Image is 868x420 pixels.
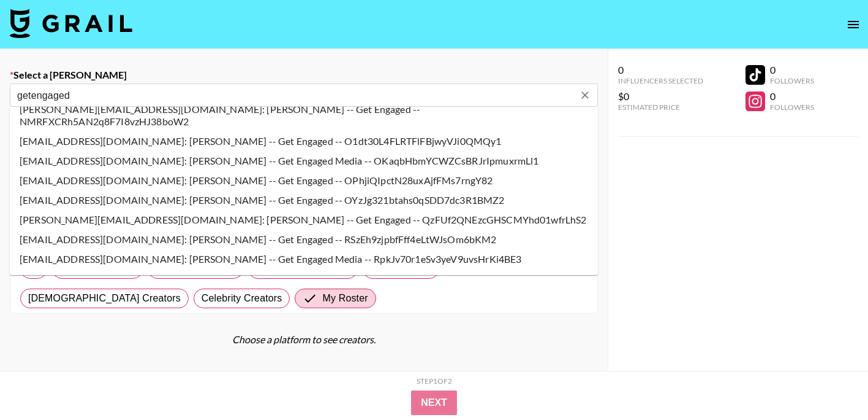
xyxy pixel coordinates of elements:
[10,190,598,210] li: [EMAIL_ADDRESS][DOMAIN_NAME]: [PERSON_NAME] -- Get Engaged -- OYzJg321btahs0qSDD7dc3R1BMZ2
[576,87,594,104] button: Clear
[841,12,866,37] button: open drawer
[770,90,814,103] div: 0
[618,103,703,112] div: Estimated Price
[202,291,282,306] span: Celebrity Creators
[411,391,457,415] button: Next
[10,69,598,81] label: Select a [PERSON_NAME]
[10,230,598,249] li: [EMAIL_ADDRESS][DOMAIN_NAME]: [PERSON_NAME] -- Get Engaged -- RSzEh9zjpbfFff4eLtWJsOm6bKM2
[618,64,703,76] div: 0
[10,151,598,171] li: [EMAIL_ADDRESS][DOMAIN_NAME]: [PERSON_NAME] -- Get Engaged Media -- OKaqbHbmYCWZCsBRJrIpmuxrmLl1
[417,376,452,386] div: Step 1 of 2
[10,131,598,151] li: [EMAIL_ADDRESS][DOMAIN_NAME]: [PERSON_NAME] -- Get Engaged -- O1dt30L4FLRTFlFBjwyVJi0QMQy1
[770,76,814,85] div: Followers
[10,9,132,38] img: Grail Talent
[10,210,598,230] li: [PERSON_NAME][EMAIL_ADDRESS][DOMAIN_NAME]: [PERSON_NAME] -- Get Engaged -- QzFUf2QNEzcGHSCMYhd01w...
[10,249,598,269] li: [EMAIL_ADDRESS][DOMAIN_NAME]: [PERSON_NAME] -- Get Engaged Media -- RpkJv70r1eSv3yeV9uvsHrKi4BE3
[10,269,598,289] li: [EMAIL_ADDRESS][DOMAIN_NAME]: [PERSON_NAME] -- Get Engaged -- SHL1NyWTuDNC0eZEKweEdkbEZRV2
[770,64,814,76] div: 0
[28,291,181,306] span: [DEMOGRAPHIC_DATA] Creators
[770,103,814,112] div: Followers
[618,76,703,85] div: Influencers Selected
[618,90,703,103] div: $0
[10,333,598,346] div: Choose a platform to see creators.
[10,99,598,131] li: [PERSON_NAME][EMAIL_ADDRESS][DOMAIN_NAME]: [PERSON_NAME] -- Get Engaged -- NMRFXCRh5AN2q8F7I8vzHJ...
[10,171,598,190] li: [EMAIL_ADDRESS][DOMAIN_NAME]: [PERSON_NAME] -- Get Engaged -- OPhjiQIpctN28uxAjfFMs7rngY82
[322,291,368,306] span: My Roster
